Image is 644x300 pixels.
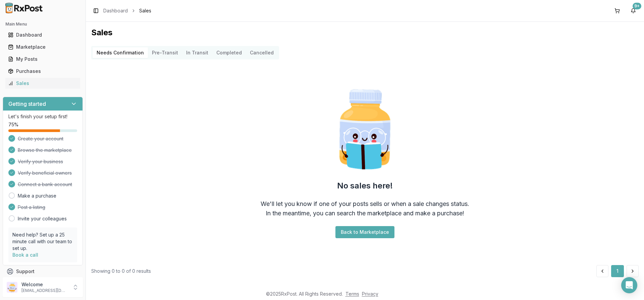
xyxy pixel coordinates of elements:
[103,7,128,14] a: Dashboard
[611,265,624,277] button: 1
[212,47,246,58] button: Completed
[18,147,72,154] span: Browse the marketplace
[5,77,80,89] a: Sales
[8,32,77,38] div: Dashboard
[8,121,18,128] span: 75 %
[21,288,68,293] p: [EMAIL_ADDRESS][DOMAIN_NAME]
[8,44,77,50] div: Marketplace
[633,3,641,9] div: 9+
[3,54,83,65] button: My Posts
[182,47,212,58] button: In Transit
[3,30,83,40] button: Dashboard
[5,53,80,65] a: My Posts
[8,100,46,108] h3: Getting started
[8,68,77,75] div: Purchases
[12,252,38,258] a: Book a call
[91,268,151,274] div: Showing 0 to 0 of 0 results
[18,215,67,222] a: Invite your colleagues
[91,27,639,38] h1: Sales
[5,65,80,77] a: Purchases
[261,199,469,209] div: We'll let you know if one of your posts sells or when a sale changes status.
[628,5,639,16] button: 9+
[337,180,393,191] h2: No sales here!
[93,47,148,58] button: Needs Confirmation
[322,86,408,172] img: Smart Pill Bottle
[21,281,68,288] p: Welcome
[8,113,77,120] p: Let's finish your setup first!
[5,22,80,27] h2: Main Menu
[18,181,72,188] span: Connect a bank account
[18,135,63,142] span: Create your account
[18,192,56,199] a: Make a purchase
[103,7,151,14] nav: breadcrumb
[362,291,378,297] a: Privacy
[335,226,394,238] button: Back to Marketplace
[3,66,83,77] button: Purchases
[7,282,17,293] img: User avatar
[3,265,83,277] button: Support
[148,47,182,58] button: Pre-Transit
[5,29,80,41] a: Dashboard
[266,209,464,218] div: In the meantime, you can search the marketplace and make a purchase!
[139,7,151,14] span: Sales
[345,291,359,297] a: Terms
[18,170,72,176] span: Verify beneficial owners
[3,78,83,89] button: Sales
[3,3,46,13] img: RxPost Logo
[5,41,80,53] a: Marketplace
[621,277,637,293] div: Open Intercom Messenger
[8,80,77,87] div: Sales
[12,231,73,252] p: Need help? Set up a 25 minute call with our team to set up.
[8,56,77,62] div: My Posts
[246,47,278,58] button: Cancelled
[18,158,63,165] span: Verify your business
[3,42,83,52] button: Marketplace
[18,204,45,211] span: Post a listing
